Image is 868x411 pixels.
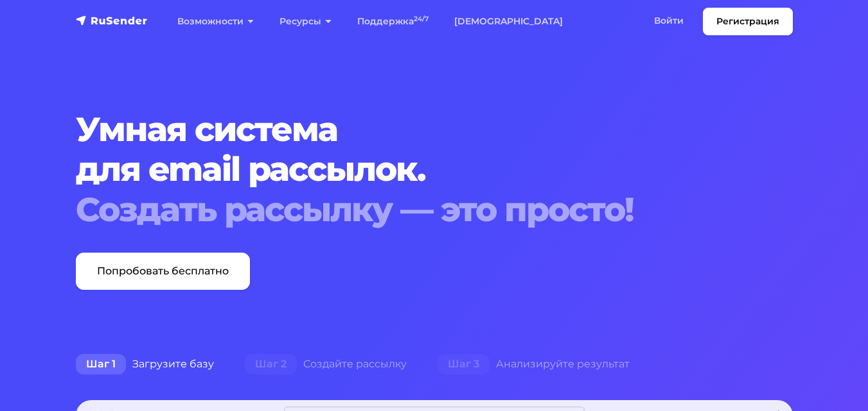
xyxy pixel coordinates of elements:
a: Попробовать бесплатно [76,253,250,290]
span: Шаг 3 [438,354,490,374]
a: [DEMOGRAPHIC_DATA] [441,8,576,35]
img: RuSender [76,14,148,27]
a: Регистрация [703,8,793,35]
a: Ресурсы [267,8,344,35]
span: Шаг 2 [245,354,297,374]
a: Войти [641,8,696,34]
a: Поддержка24/7 [344,8,441,35]
div: Создайте рассылку [229,351,422,377]
sup: 24/7 [414,15,429,23]
span: Шаг 1 [76,354,126,374]
a: Возможности [164,8,267,35]
div: Создать рассылку — это просто! [76,190,793,230]
div: Анализируйте результат [422,351,645,377]
div: Загрузите базу [60,351,229,377]
h1: Умная система для email рассылок. [76,110,793,230]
